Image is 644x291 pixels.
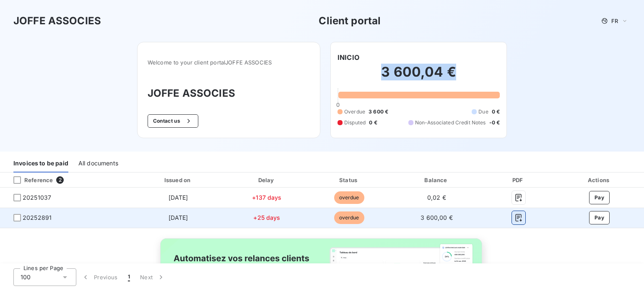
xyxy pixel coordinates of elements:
span: [DATE] [169,214,188,221]
span: 0 € [492,108,500,116]
span: [DATE] [169,194,188,201]
div: Actions [556,176,642,184]
div: Invoices to be paid [13,155,68,173]
span: Due [478,108,488,116]
div: Status [309,176,389,184]
span: 20251037 [23,193,51,202]
button: Pay [589,191,610,204]
button: Pay [589,211,610,224]
span: overdue [334,211,364,224]
div: Reference [7,176,53,184]
span: Welcome to your client portal JOFFE ASSOCIES [148,59,310,66]
button: 1 [123,268,135,286]
h3: Client portal [319,13,381,28]
span: 1 [128,273,130,281]
span: overdue [334,191,364,204]
h3: JOFFE ASSOCIES [13,13,101,28]
div: Balance [393,176,481,184]
span: 2 [56,176,64,184]
h6: INICIO [338,52,359,62]
span: +137 days [252,194,281,201]
span: 20252891 [23,214,52,222]
div: Delay [228,176,305,184]
span: 0,02 € [427,194,446,201]
button: Contact us [148,114,198,128]
div: PDF [484,176,553,184]
span: 3 600,00 € [421,214,453,221]
span: 0 € [369,119,377,126]
h2: 3 600,04 € [338,64,500,89]
div: All documents [78,155,118,173]
span: 0 [336,101,340,108]
span: Non-Associated Credit Notes [415,119,486,126]
span: FR [611,18,618,24]
h3: JOFFE ASSOCIES [148,86,310,101]
span: Disputed [344,119,366,126]
span: Overdue [344,108,365,116]
div: Issued on [132,176,225,184]
span: -0 € [489,119,500,126]
span: 100 [21,273,31,281]
button: Previous [76,268,123,286]
span: +25 days [253,214,280,221]
span: 3 600 € [369,108,388,116]
button: Next [135,268,170,286]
